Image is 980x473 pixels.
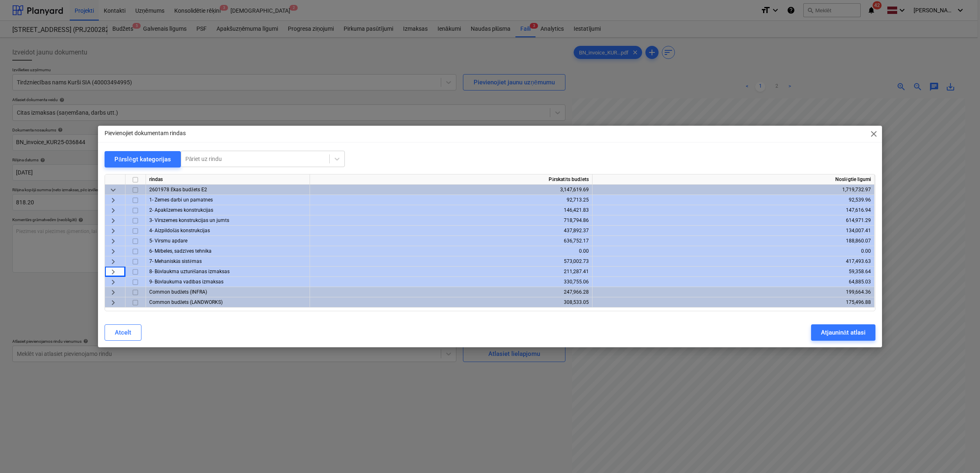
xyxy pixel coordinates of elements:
span: Common budžets (LANDWORKS) [149,299,223,305]
div: 92,713.25 [313,195,589,205]
span: keyboard_arrow_right [108,206,118,215]
div: 147,616.94 [596,205,871,215]
span: keyboard_arrow_right [108,277,118,287]
span: 3- Virszemes konstrukcijas un jumts [149,217,229,223]
div: 134,007.41 [596,226,871,236]
span: keyboard_arrow_right [108,247,118,256]
button: Atjaunināt atlasi [811,324,875,341]
div: 64,885.03 [596,277,871,287]
div: Atjaunināt atlasi [821,327,866,338]
div: 188,860.07 [596,236,871,246]
span: keyboard_arrow_right [108,236,118,246]
div: 175,496.88 [596,297,871,308]
div: 247,966.28 [313,287,589,297]
span: keyboard_arrow_right [108,195,118,205]
span: keyboard_arrow_right [108,216,118,226]
div: 308,533.05 [313,297,589,308]
div: 146,421.83 [313,205,589,215]
p: Pievienojiet dokumentam rindas [105,129,186,138]
span: 9- Būvlaukuma vadības izmaksas [149,279,223,285]
div: 718,794.86 [313,215,589,226]
span: close [869,129,879,139]
span: keyboard_arrow_right [108,257,118,267]
div: 437,892.37 [313,226,589,236]
button: Atcelt [105,324,141,341]
div: 92,539.96 [596,195,871,205]
div: 3,147,619.69 [313,185,589,195]
button: Pārslēgt kategorijas [105,151,181,167]
span: keyboard_arrow_right [108,298,118,308]
span: keyboard_arrow_right [108,287,118,297]
div: 199,664.36 [596,287,871,297]
div: Pārskatīts budžets [310,174,593,185]
span: 4- Aizpildošās konstrukcijas [149,228,210,233]
span: 7- Mehaniskās sistēmas [149,258,202,264]
span: 5- Virsmu apdare [149,238,187,244]
div: 211,287.41 [313,267,589,277]
div: 0.00 [313,246,589,256]
div: 0.00 [596,246,871,256]
span: 8- Būvlaukma uzturēšanas izmaksas [149,269,230,274]
span: 2601978 Ēkas budžets E2 [149,187,207,192]
span: Common budžets (INFRA) [149,289,207,295]
div: Pārslēgt kategorijas [114,154,171,165]
div: rindas [146,174,310,185]
div: 614,971.29 [596,215,871,226]
div: 417,493.63 [596,256,871,267]
div: 1,719,732.97 [596,185,871,195]
div: 636,752.17 [313,236,589,246]
div: Atcelt [115,327,131,338]
span: keyboard_arrow_right [108,226,118,236]
span: keyboard_arrow_down [108,185,118,195]
span: 1- Zemes darbi un pamatnes [149,197,213,203]
div: 573,002.73 [313,256,589,267]
div: 330,755.06 [313,277,589,287]
span: keyboard_arrow_right [108,267,118,277]
span: 2- Apakšzemes konstrukcijas [149,207,213,213]
div: 59,358.64 [596,267,871,277]
span: 6- Mēbeles, sadzīves tehnika [149,248,212,254]
div: Noslēgtie līgumi [593,174,875,185]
